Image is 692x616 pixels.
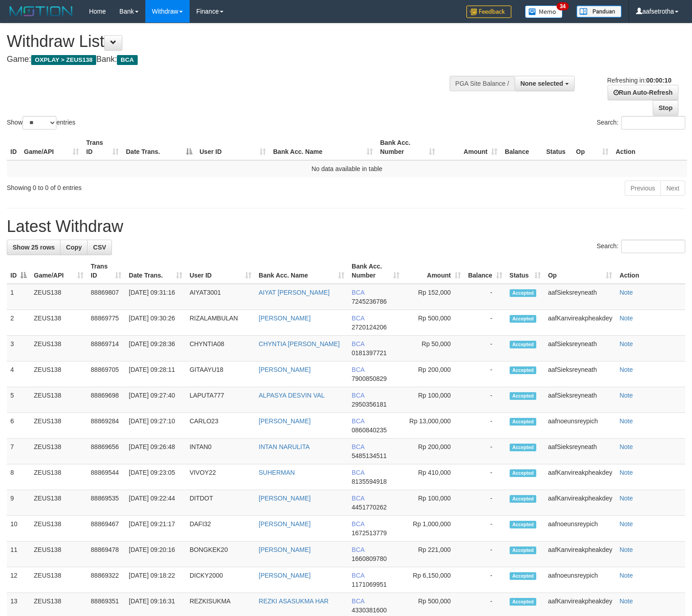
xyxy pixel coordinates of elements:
[597,240,685,253] label: Search:
[352,340,364,347] span: BCA
[259,572,311,579] a: [PERSON_NAME]
[544,336,616,361] td: aafSieksreyneath
[30,516,87,542] td: ZEUS138
[259,495,311,502] a: [PERSON_NAME]
[619,315,633,322] a: Note
[30,361,87,387] td: ZEUS138
[186,258,255,284] th: User ID: activate to sort column ascending
[621,116,685,130] input: Search:
[30,258,87,284] th: Game/API: activate to sort column ascending
[352,572,364,579] span: BCA
[660,181,685,196] a: Next
[544,464,616,490] td: aafKanvireakpheakdey
[464,464,506,490] td: -
[30,464,87,490] td: ZEUS138
[619,597,633,605] a: Note
[352,366,364,373] span: BCA
[544,258,616,284] th: Op: activate to sort column ascending
[7,116,75,130] label: Show entries
[7,134,20,160] th: ID
[259,443,310,450] a: INTAN NARULITA
[619,495,633,502] a: Note
[403,567,464,593] td: Rp 6,150,000
[403,387,464,413] td: Rp 100,000
[621,240,685,253] input: Search:
[352,289,364,296] span: BCA
[544,284,616,310] td: aafSieksreyneath
[619,520,633,528] a: Note
[525,5,563,18] img: Button%20Memo.svg
[646,77,671,84] strong: 00:00:10
[619,443,633,450] a: Note
[464,336,506,361] td: -
[186,490,255,516] td: DITDOT
[87,240,112,255] a: CSV
[125,490,186,516] td: [DATE] 09:22:44
[464,490,506,516] td: -
[87,413,125,439] td: 88869284
[7,361,30,387] td: 4
[352,546,364,553] span: BCA
[619,340,633,347] a: Note
[544,439,616,464] td: aafSieksreyneath
[612,134,687,160] th: Action
[464,284,506,310] td: -
[186,310,255,336] td: RIZALAMBULAN
[557,2,569,10] span: 34
[125,361,186,387] td: [DATE] 09:28:11
[510,366,537,374] span: Accepted
[7,160,687,177] td: No data available in table
[125,258,186,284] th: Date Trans.: activate to sort column ascending
[30,567,87,593] td: ZEUS138
[352,495,364,502] span: BCA
[352,529,387,537] span: Copy 1672513779 to clipboard
[259,417,311,425] a: [PERSON_NAME]
[403,284,464,310] td: Rp 152,000
[87,310,125,336] td: 88869775
[30,336,87,361] td: ZEUS138
[352,426,387,434] span: Copy 0860840235 to clipboard
[510,341,537,348] span: Accepted
[87,464,125,490] td: 88869544
[352,349,387,357] span: Copy 0181397721 to clipboard
[616,258,685,284] th: Action
[23,116,56,130] select: Showentries
[510,469,537,477] span: Accepted
[403,361,464,387] td: Rp 200,000
[186,542,255,567] td: BONGKEK20
[7,180,282,192] div: Showing 0 to 0 of 0 entries
[7,567,30,593] td: 12
[125,284,186,310] td: [DATE] 09:31:16
[544,361,616,387] td: aafSieksreyneath
[464,361,506,387] td: -
[352,520,364,528] span: BCA
[352,555,387,562] span: Copy 1660809780 to clipboard
[352,504,387,511] span: Copy 4451770262 to clipboard
[464,516,506,542] td: -
[352,607,387,614] span: Copy 4330381600 to clipboard
[259,597,329,605] a: REZKI ASASUKMA HAR
[125,336,186,361] td: [DATE] 09:28:36
[20,134,83,160] th: Game/API: activate to sort column ascending
[619,392,633,399] a: Note
[30,439,87,464] td: ZEUS138
[196,134,269,160] th: User ID: activate to sort column ascending
[619,546,633,553] a: Note
[376,134,439,160] th: Bank Acc. Number: activate to sort column ascending
[403,490,464,516] td: Rp 100,000
[544,567,616,593] td: aafnoeunsreypich
[352,417,364,425] span: BCA
[125,542,186,567] td: [DATE] 09:20:16
[352,452,387,459] span: Copy 5485134511 to clipboard
[450,76,515,91] div: PGA Site Balance /
[7,542,30,567] td: 11
[259,392,325,399] a: ALPASYA DESVIN VAL
[7,464,30,490] td: 8
[544,310,616,336] td: aafKanvireakpheakdey
[352,375,387,382] span: Copy 7900850829 to clipboard
[7,336,30,361] td: 3
[186,361,255,387] td: GITAAYU18
[30,284,87,310] td: ZEUS138
[464,542,506,567] td: -
[87,387,125,413] td: 88869698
